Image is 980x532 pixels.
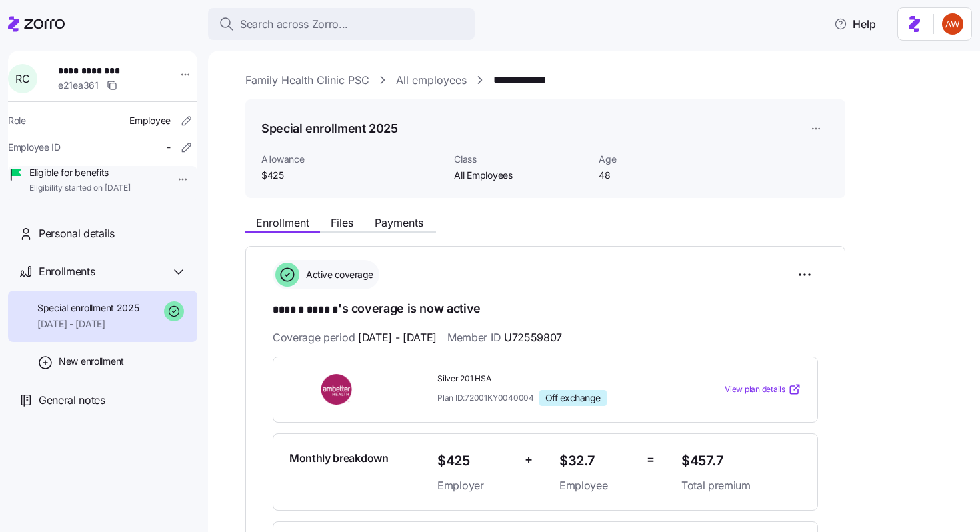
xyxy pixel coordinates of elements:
[39,392,105,409] span: General notes
[454,153,588,166] span: Class
[559,450,636,472] span: $32.7
[823,11,887,37] button: Help
[37,301,139,315] span: Special enrollment 2025
[273,329,437,346] span: Coverage period
[245,72,369,89] a: Family Health Clinic PSC
[725,383,785,396] span: View plan details
[273,300,818,319] h1: 's coverage is now active
[437,477,514,494] span: Employer
[289,374,385,405] img: Ambetter
[58,79,99,92] span: e21ea361
[375,217,423,228] span: Payments
[256,217,309,228] span: Enrollment
[454,169,588,182] span: All Employees
[240,16,348,33] span: Search across Zorro...
[725,383,801,396] a: View plan details
[681,477,801,494] span: Total premium
[942,13,963,35] img: 3c671664b44671044fa8929adf5007c6
[129,114,171,127] span: Employee
[437,392,534,403] span: Plan ID: 72001KY0040004
[599,169,733,182] span: 48
[39,225,115,242] span: Personal details
[289,450,389,467] span: Monthly breakdown
[29,166,131,179] span: Eligible for benefits
[504,329,562,346] span: U72559807
[37,317,139,331] span: [DATE] - [DATE]
[302,268,373,281] span: Active coverage
[39,263,95,280] span: Enrollments
[358,329,437,346] span: [DATE] - [DATE]
[834,16,876,32] span: Help
[59,355,124,368] span: New enrollment
[525,450,533,469] span: +
[29,183,131,194] span: Eligibility started on [DATE]
[331,217,353,228] span: Files
[447,329,562,346] span: Member ID
[396,72,467,89] a: All employees
[437,373,671,385] span: Silver 201 HSA
[545,392,601,404] span: Off exchange
[261,169,443,182] span: $425
[261,120,398,137] h1: Special enrollment 2025
[8,141,61,154] span: Employee ID
[681,450,801,472] span: $457.7
[647,450,655,469] span: =
[167,141,171,154] span: -
[15,73,29,84] span: R C
[599,153,733,166] span: Age
[559,477,636,494] span: Employee
[261,153,443,166] span: Allowance
[437,450,514,472] span: $425
[208,8,475,40] button: Search across Zorro...
[8,114,26,127] span: Role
